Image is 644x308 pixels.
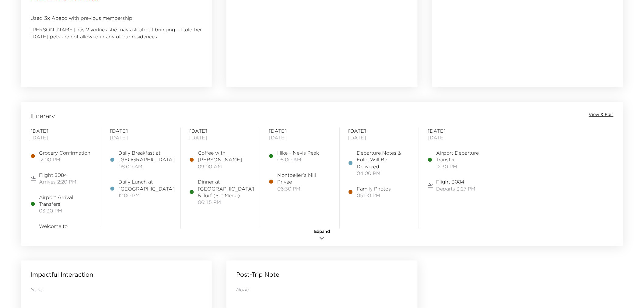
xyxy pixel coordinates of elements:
[236,286,408,293] p: None
[348,128,410,134] span: [DATE]
[189,128,251,134] span: [DATE]
[30,270,93,279] p: Impactful Interaction
[428,128,490,134] span: [DATE]
[307,229,337,243] button: Expand
[436,178,475,185] span: Flight 3084
[589,112,614,118] button: View & Edit
[277,156,319,163] span: 08:00 AM
[357,170,410,177] span: 04:00 PM
[436,163,490,170] span: 12:30 PM
[118,163,175,170] span: 08:00 AM
[198,149,251,163] span: Coffee with [PERSON_NAME]
[30,128,93,134] span: [DATE]
[357,192,391,199] span: 05:00 PM
[30,134,93,141] span: [DATE]
[357,149,410,170] span: Departure Notes & Folio Will Be Delivered
[39,194,93,208] span: Airport Arrival Transfers
[39,207,93,214] span: 03:30 PM
[277,149,319,156] span: Hike - Nevis Peak
[277,185,331,192] span: 06:30 PM
[428,134,490,141] span: [DATE]
[110,134,172,141] span: [DATE]
[30,112,55,120] span: Itinerary
[39,178,76,185] span: Arrives 2:20 PM
[436,185,475,192] span: Departs 3:27 PM
[118,149,175,163] span: Daily Breakfast at [GEOGRAPHIC_DATA]
[30,15,202,21] p: Used 3x Abaco with previous membership.
[189,134,251,141] span: [DATE]
[118,178,175,192] span: Daily Lunch at [GEOGRAPHIC_DATA]
[198,199,254,205] span: 06:45 PM
[269,134,331,141] span: [DATE]
[277,172,331,185] span: Montpelier’s Mill Privee
[357,185,391,192] span: Family Photos
[110,128,172,134] span: [DATE]
[198,178,254,199] span: Dinner at [GEOGRAPHIC_DATA] & Turf (Set Menu)
[30,26,202,40] p: [PERSON_NAME] has 2 yorkies she may ask about bringing... I told her [DATE] pets are not allowed ...
[118,192,175,199] span: 12:00 PM
[314,229,330,235] span: Expand
[198,163,251,170] span: 09:00 AM
[236,270,279,279] p: Post-Trip Note
[30,286,202,293] p: None
[436,149,490,163] span: Airport Departure Transfer
[269,128,331,134] span: [DATE]
[348,134,410,141] span: [DATE]
[39,149,90,156] span: Grocery Confirmation
[39,223,95,236] span: Welcome to [GEOGRAPHIC_DATA]
[39,156,90,163] span: 12:00 PM
[39,172,76,178] span: Flight 3084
